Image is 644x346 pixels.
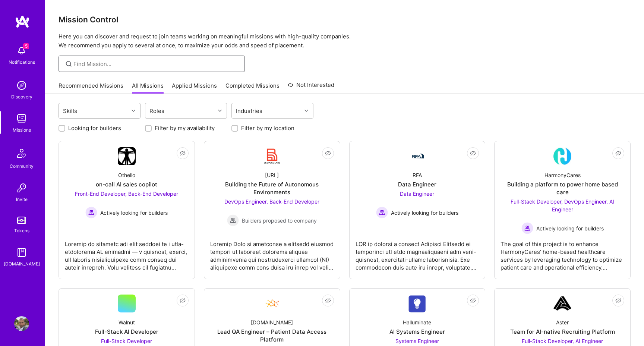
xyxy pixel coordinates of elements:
[227,214,239,226] img: Builders proposed to company
[210,328,334,343] div: Lead QA Engineer – Patient Data Access Platform
[10,162,34,170] div: Community
[511,198,614,213] span: Full-Stack Developer, DevOps Engineer, AI Engineer
[9,58,35,66] div: Notifications
[59,82,123,94] a: Recommended Missions
[118,171,135,179] div: Othello
[95,328,158,336] div: Full-Stack AI Developer
[210,147,334,273] a: Company Logo[URL]Building the Future of Autonomous EnvironmentsDevOps Engineer, Back-End Develope...
[376,207,388,218] img: Actively looking for builders
[470,150,476,156] i: icon EyeClosed
[225,82,280,94] a: Completed Missions
[100,209,168,217] span: Actively looking for builders
[65,234,189,271] div: Loremip do sitametc adi elit seddoei te i utla-etdolorema AL enimadmi — v quisnost, exerci, ull l...
[14,111,29,126] img: teamwork
[470,298,476,303] i: icon EyeClosed
[241,124,294,132] label: Filter by my location
[522,338,603,344] span: Full-Stack Developer, AI Engineer
[356,147,479,273] a: Company LogoRFAData EngineerData Engineer Actively looking for buildersActively looking for build...
[391,209,458,217] span: Actively looking for builders
[265,171,279,179] div: [URL]
[556,318,569,326] div: Aster
[180,298,186,303] i: icon EyeClosed
[23,43,29,49] span: 5
[389,328,445,336] div: AI Systems Engineer
[73,60,239,68] input: Find Mission...
[14,227,29,235] div: Tokens
[395,338,439,344] span: Systems Engineer
[14,316,29,331] img: User Avatar
[400,191,434,197] span: Data Engineer
[251,318,293,326] div: [DOMAIN_NAME]
[15,15,30,28] img: logo
[59,15,631,24] h3: Mission Control
[224,198,319,205] span: DevOps Engineer, Back-End Developer
[155,124,215,132] label: Filter by my availability
[14,245,29,260] img: guide book
[118,147,136,165] img: Company Logo
[398,180,436,188] div: Data Engineer
[101,338,152,344] span: Full-Stack Developer
[132,82,164,94] a: All Missions
[501,180,624,196] div: Building a platform to power home based care
[408,295,426,312] img: Company Logo
[13,144,31,162] img: Community
[59,32,631,50] p: Here you can discover and request to join teams working on meaningful missions with high-quality ...
[65,147,189,273] a: Company LogoOthelloon-call AI sales copilotFront-End Developer, Back-End Developer Actively looki...
[64,60,73,68] i: icon SearchGrey
[132,109,135,113] i: icon Chevron
[172,82,217,94] a: Applied Missions
[210,234,334,271] div: Loremip Dolo si ametconse a elitsedd eiusmod tempori ut laboreet dolorema aliquae adminimvenia qu...
[553,295,571,312] img: Company Logo
[17,217,26,224] img: tokens
[356,234,479,271] div: LOR ip dolorsi a consect Adipisci Elitsedd ei temporinci utl etdo magnaaliquaeni adm veni-quisnos...
[218,109,222,113] i: icon Chevron
[85,207,97,218] img: Actively looking for builders
[14,43,29,58] img: bell
[403,318,431,326] div: Halluminate
[210,180,334,196] div: Building the Future of Autonomous Environments
[96,180,157,188] div: on-call AI sales copilot
[234,106,264,116] div: Industries
[501,147,624,273] a: Company LogoHarmonyCaresBuilding a platform to power home based careFull-Stack Developer, DevOps ...
[14,180,29,195] img: Invite
[325,298,331,303] i: icon EyeClosed
[14,78,29,93] img: discovery
[288,81,334,94] a: Not Interested
[11,93,32,101] div: Discovery
[544,171,581,179] div: HarmonyCares
[510,328,615,336] div: Team for AI-native Recruiting Platform
[68,124,121,132] label: Looking for builders
[263,147,281,165] img: Company Logo
[61,106,79,116] div: Skills
[12,316,31,331] a: User Avatar
[408,152,426,161] img: Company Logo
[413,171,422,179] div: RFA
[501,234,624,271] div: The goal of this project is to enhance HarmonyCares' home-based healthcare services by leveraging...
[16,195,28,203] div: Invite
[521,222,533,234] img: Actively looking for builders
[180,150,186,156] i: icon EyeClosed
[119,318,135,326] div: Walnut
[615,150,621,156] i: icon EyeClosed
[536,224,604,232] span: Actively looking for builders
[148,106,166,116] div: Roles
[304,109,308,113] i: icon Chevron
[13,126,31,134] div: Missions
[4,260,40,268] div: [DOMAIN_NAME]
[553,147,571,165] img: Company Logo
[615,298,621,303] i: icon EyeClosed
[325,150,331,156] i: icon EyeClosed
[242,217,317,224] span: Builders proposed to company
[75,191,178,197] span: Front-End Developer, Back-End Developer
[263,295,281,312] img: Company Logo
